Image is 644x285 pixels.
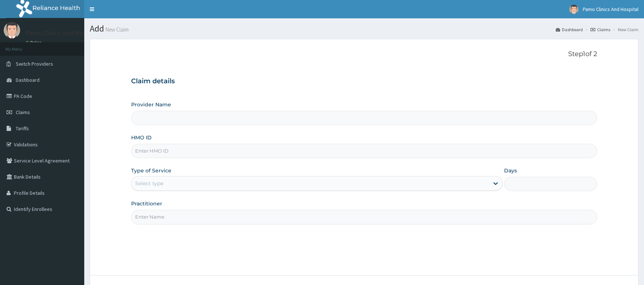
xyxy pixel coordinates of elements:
label: Practitioner [131,200,162,207]
span: Tariffs [16,125,29,132]
img: User Image [569,5,578,14]
h3: Claim details [131,77,597,85]
p: Pamo Clinics And Hospital [26,30,99,36]
a: Online [26,40,43,45]
span: Claims [16,109,30,116]
span: Switch Providers [16,61,53,67]
p: Step 1 of 2 [131,50,597,58]
input: Enter Name [131,210,597,224]
label: Provider Name [131,101,171,108]
h1: Add [90,24,639,33]
input: Enter HMO ID [131,144,597,158]
div: Select type [135,180,163,187]
label: Days [504,167,517,174]
label: HMO ID [131,134,152,141]
span: Pamo Clinics And Hospital [583,6,639,12]
a: Claims [591,26,610,33]
span: Dashboard [16,77,40,83]
img: User Image [4,22,20,39]
small: New Claim [104,27,129,32]
a: Dashboard [556,26,583,33]
label: Type of Service [131,167,171,174]
li: New Claim [611,26,639,33]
